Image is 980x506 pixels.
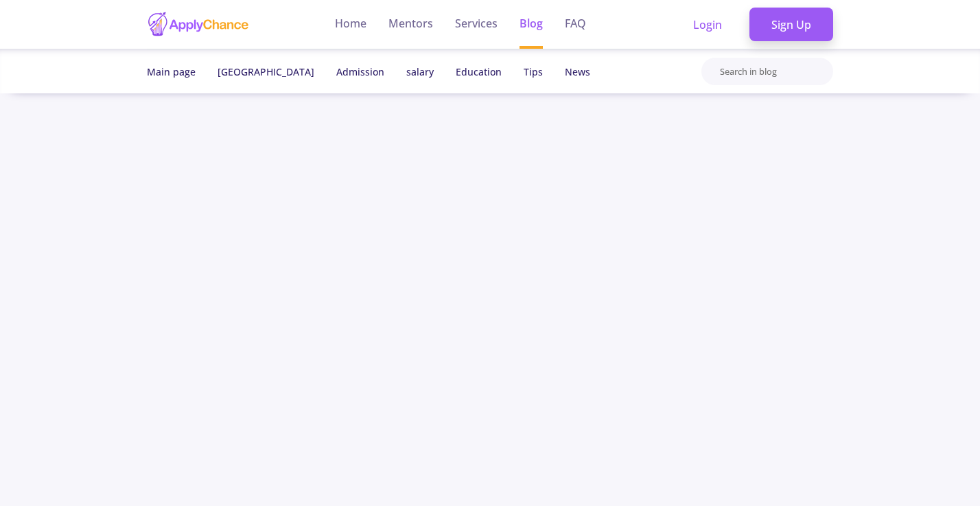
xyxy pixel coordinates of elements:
a: News [565,65,590,78]
img: applychance logo [147,11,250,38]
a: salary [406,65,434,78]
input: Search in blog [719,62,832,81]
a: [GEOGRAPHIC_DATA] [218,65,314,78]
a: Education [456,65,502,78]
a: Sign Up [749,8,833,42]
a: Tips [524,65,543,78]
a: Admission [336,65,384,78]
span: Main page [147,65,196,78]
a: Login [671,8,744,42]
